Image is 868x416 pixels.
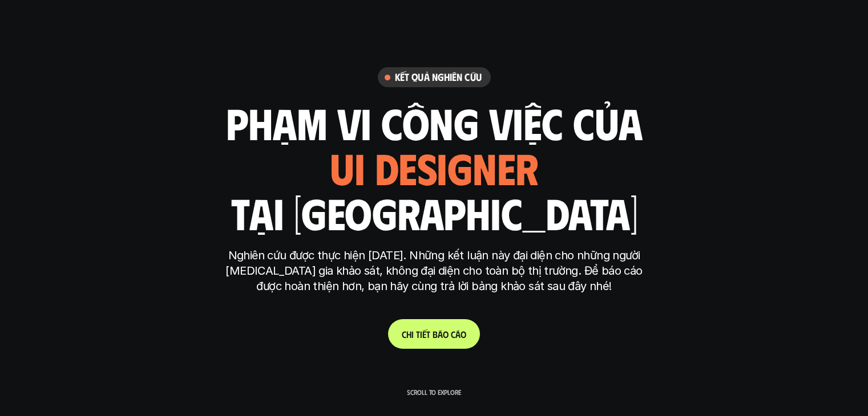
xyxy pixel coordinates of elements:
span: o [443,329,449,340]
span: t [426,329,430,340]
h1: phạm vi công việc của [226,99,643,146]
span: i [411,329,414,340]
span: ế [422,329,426,340]
span: t [416,329,420,340]
p: Nghiên cứu được thực hiện [DATE]. Những kết luận này đại diện cho những người [MEDICAL_DATA] gia ... [220,248,648,294]
span: á [455,329,461,340]
span: c [451,329,455,340]
span: i [420,329,422,340]
span: C [402,329,406,340]
h6: Kết quả nghiên cứu [395,71,482,84]
span: h [406,329,411,340]
span: b [433,329,438,340]
h1: tại [GEOGRAPHIC_DATA] [231,189,637,236]
a: Chitiếtbáocáo [388,319,480,349]
span: o [461,329,466,340]
p: Scroll to explore [407,388,461,396]
span: á [438,329,443,340]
